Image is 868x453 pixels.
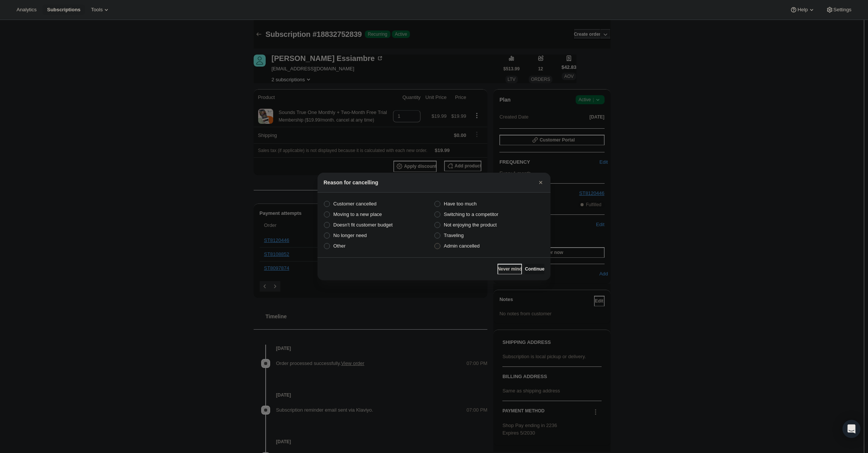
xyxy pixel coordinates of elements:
[444,222,497,228] span: Not enjoying the product
[444,211,498,217] span: Switching to a competitor
[17,7,36,13] span: Analytics
[86,5,115,15] button: Tools
[444,201,476,207] span: Have too much
[535,177,546,188] button: Close
[833,7,851,13] span: Settings
[797,7,808,13] span: Help
[47,7,80,13] span: Subscriptions
[821,5,856,15] button: Settings
[444,243,479,249] span: Admin cancelled
[785,5,820,15] button: Help
[333,211,382,217] span: Moving to a new place
[333,201,377,207] span: Customer cancelled
[42,5,85,15] button: Subscriptions
[498,264,522,274] button: Never mind
[333,243,346,249] span: Other
[91,7,103,13] span: Tools
[333,222,393,228] span: Doesn't fit customer budget
[333,233,367,238] span: No longer need
[324,179,378,186] h2: Reason for cancelling
[842,420,860,438] div: Open Intercom Messenger
[12,5,41,15] button: Analytics
[498,266,522,272] span: Never mind
[444,233,464,238] span: Traveling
